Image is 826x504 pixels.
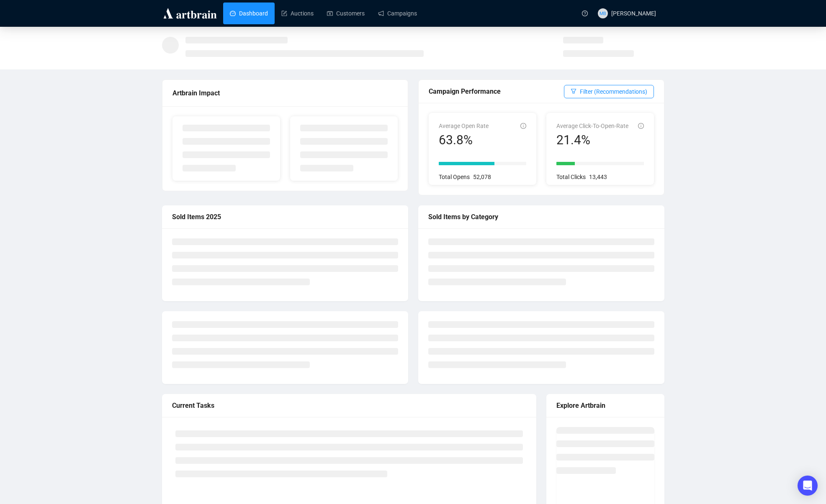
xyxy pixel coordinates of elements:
[582,10,588,16] span: question-circle
[172,400,526,411] div: Current Tasks
[378,3,417,24] a: Campaigns
[230,3,268,24] a: Dashboard
[281,3,314,24] a: Auctions
[172,212,398,222] div: Sold Items 2025
[520,123,526,129] span: info-circle
[439,174,470,180] span: Total Opens
[439,132,489,148] div: 63.8%
[429,86,564,97] div: Campaign Performance
[556,174,586,180] span: Total Clicks
[172,88,398,98] div: Artbrain Impact
[611,10,656,17] span: [PERSON_NAME]
[589,174,607,180] span: 13,443
[473,174,491,180] span: 52,078
[428,212,654,222] div: Sold Items by Category
[580,87,647,96] span: Filter (Recommendations)
[556,123,628,129] span: Average Click-To-Open-Rate
[564,85,654,98] button: Filter (Recommendations)
[556,400,654,411] div: Explore Artbrain
[556,132,628,148] div: 21.4%
[600,10,606,17] span: MB
[638,123,644,129] span: info-circle
[571,88,576,94] span: filter
[327,3,365,24] a: Customers
[439,123,489,129] span: Average Open Rate
[798,476,818,496] div: Open Intercom Messenger
[162,7,218,20] img: logo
